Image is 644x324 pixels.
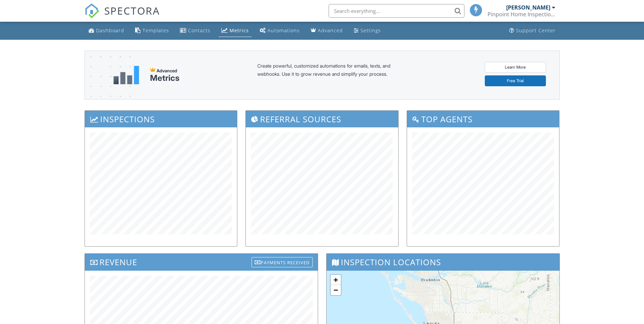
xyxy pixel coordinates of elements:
[252,257,313,267] div: Payments Received
[143,27,169,34] div: Templates
[257,62,407,88] div: Create powerful, customized automations for emails, texts, and webhooks. Use it to grow revenue a...
[150,73,180,83] div: Metrics
[246,111,398,127] h3: Referral Sources
[229,27,249,34] div: Metrics
[157,68,177,73] span: Advanced
[506,4,550,11] div: [PERSON_NAME]
[487,11,555,18] div: Pinpoint Home Inspections LLC
[268,27,300,34] div: Automations
[85,9,160,23] a: SPECTORA
[331,275,341,285] a: Zoom in
[219,24,252,37] a: Metrics
[485,62,546,73] a: Learn More
[85,111,237,127] h3: Inspections
[318,27,343,34] div: Advanced
[104,3,160,18] span: SPECTORA
[257,24,302,37] a: Automations (Basic)
[86,24,127,37] a: Dashboard
[331,285,341,295] a: Zoom out
[177,24,213,37] a: Contacts
[188,27,210,34] div: Contacts
[329,4,464,18] input: Search everything...
[132,24,172,37] a: Templates
[85,3,99,18] img: The Best Home Inspection Software - Spectora
[85,254,318,270] h3: Revenue
[407,111,559,127] h3: Top Agents
[361,27,381,34] div: Settings
[85,51,131,126] img: advanced-banner-bg-f6ff0eecfa0ee76150a1dea9fec4b49f333892f74bc19f1b897a312d7a1b2ff3.png
[113,66,139,84] img: metrics-aadfce2e17a16c02574e7fc40e4d6b8174baaf19895a402c862ea781aae8ef5b.svg
[252,255,313,267] a: Payments Received
[308,24,346,37] a: Advanced
[485,75,546,86] a: Free Trial
[96,27,124,34] div: Dashboard
[327,254,559,270] h3: Inspection Locations
[516,27,556,34] div: Support Center
[507,24,558,37] a: Support Center
[351,24,384,37] a: Settings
